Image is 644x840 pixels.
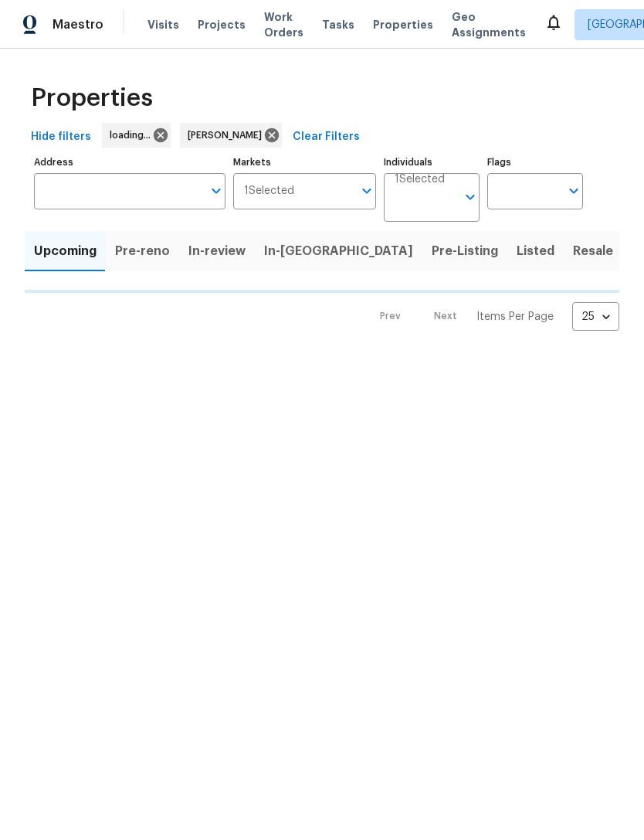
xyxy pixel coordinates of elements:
button: Open [356,180,378,202]
span: loading... [110,128,157,143]
span: Properties [31,90,153,106]
span: In-[GEOGRAPHIC_DATA] [264,240,413,262]
span: 1 Selected [395,173,445,186]
span: Projects [198,17,246,32]
button: Open [205,180,227,202]
div: loading... [102,123,171,148]
span: Work Orders [264,9,303,40]
div: [PERSON_NAME] [180,123,282,148]
span: Geo Assignments [452,9,526,40]
span: In-review [188,240,246,262]
span: Hide filters [31,128,91,147]
span: Resale [573,240,613,262]
p: Items Per Page [476,309,554,325]
span: Properties [373,17,433,32]
button: Hide filters [25,123,97,151]
span: Listed [517,240,554,262]
span: Tasks [322,19,354,30]
span: Pre-Listing [432,240,498,262]
span: Maestro [53,17,103,32]
span: [PERSON_NAME] [188,128,268,143]
button: Open [563,180,585,202]
span: Visits [147,17,179,32]
span: Upcoming [34,240,97,262]
label: Individuals [384,158,480,167]
button: Open [459,186,481,208]
div: 25 [572,297,619,337]
nav: Pagination Navigation [365,302,619,331]
label: Flags [487,158,583,167]
label: Markets [233,158,377,167]
span: 1 Selected [244,185,294,198]
label: Address [34,158,225,167]
span: Pre-reno [115,240,170,262]
span: Clear Filters [293,128,360,147]
button: Clear Filters [286,123,366,151]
